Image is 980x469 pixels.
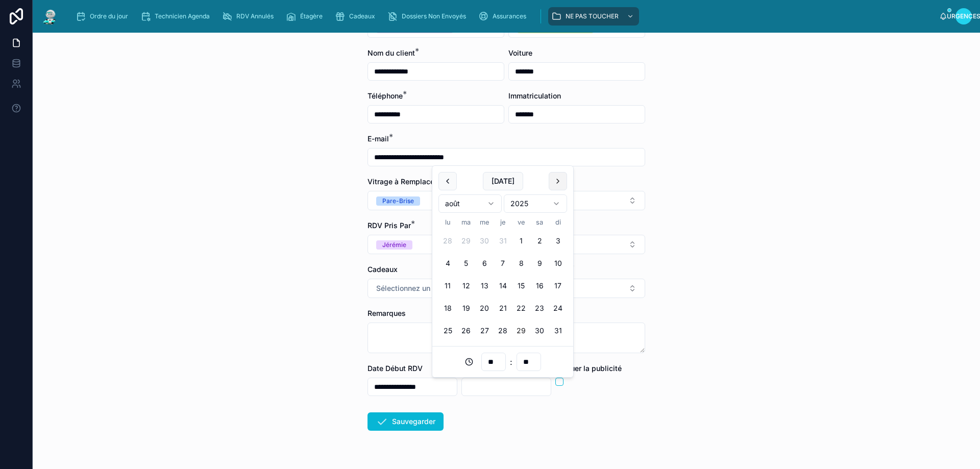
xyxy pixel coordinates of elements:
button: vendredi 15 août 2025 [512,277,530,295]
button: jeudi 31 juillet 2025 [494,232,512,250]
button: mardi 5 août 2025 [457,254,475,273]
a: Technicien Agenda [137,7,217,26]
button: Bouton de sélection [367,279,504,298]
button: Bouton de sélection [508,235,645,254]
font: Téléphone [367,91,403,100]
button: dimanche 3 août 2025 [549,232,567,250]
font: Dossiers Non Envoyés [402,12,466,20]
button: Bouton de sélection [508,279,645,298]
button: mercredi 30 juillet 2025 [475,232,494,250]
font: Sauvegarder [392,417,435,426]
table: août 2025 [438,217,567,340]
button: vendredi 8 août 2025 [512,254,530,273]
font: Nom du client [367,48,415,57]
a: Cadeaux [332,7,382,26]
button: mercredi 20 août 2025 [475,299,494,317]
div: Jérémie [382,240,406,250]
font: NE PAS TOUCHER [566,12,619,20]
button: jeudi 7 août 2025 [494,254,512,273]
font: Voiture [508,48,532,57]
a: Dossiers Non Envoyés [384,7,473,26]
button: mercredi 13 août 2025 [475,277,494,295]
button: dimanche 24 août 2025 [549,299,567,317]
a: NE PAS TOUCHER [548,7,639,26]
button: mardi 29 juillet 2025 [457,232,475,250]
button: Bouton de sélection [367,191,504,210]
div: contenu déroulant [67,5,939,28]
font: Ordre du jour [90,12,128,20]
th: lundi [438,217,457,228]
font: : [510,357,512,367]
th: mercredi [475,217,494,228]
button: samedi 16 août 2025 [530,277,549,295]
font: Sélectionnez un cadeau [376,284,457,292]
button: Bouton de sélection [367,235,504,254]
button: samedi 2 août 2025 [530,232,549,250]
button: samedi 23 août 2025 [530,299,549,317]
div: Pare-Brise [382,196,414,206]
font: Vitrage à Remplacer [367,177,437,186]
button: jeudi 28 août 2025 [494,322,512,340]
font: Assurances [493,12,526,20]
font: Remarques [367,309,406,317]
button: Bouton de sélection [508,191,645,210]
font: RDV Pris Par [367,221,411,230]
button: mardi 19 août 2025 [457,299,475,317]
font: Cadeaux [349,12,375,20]
font: Immatriculation [508,91,561,100]
button: mercredi 6 août 2025 [475,254,494,273]
a: Étagère [283,7,330,26]
font: Bloquer la publicité [555,364,622,373]
button: lundi 25 août 2025 [438,322,457,340]
button: samedi 30 août 2025 [530,322,549,340]
button: mercredi 27 août 2025 [475,322,494,340]
button: lundi 18 août 2025 [438,299,457,317]
font: Étagère [300,12,323,20]
button: Sauvegarder [367,412,444,431]
button: dimanche 10 août 2025 [549,254,567,273]
a: Assurances [475,7,533,26]
button: mardi 26 août 2025 [457,322,475,340]
a: Ordre du jour [72,7,135,26]
font: Date Début RDV [367,364,423,373]
button: jeudi 21 août 2025 [494,299,512,317]
button: mardi 12 août 2025 [457,277,475,295]
th: samedi [530,217,549,228]
button: vendredi 1 août 2025 [512,232,530,250]
font: Cadeaux [367,265,398,274]
a: RDV Annulés [219,7,281,26]
button: dimanche 31 août 2025 [549,322,567,340]
th: dimanche [549,217,567,228]
th: jeudi [494,217,512,228]
button: [DATE] [483,172,523,190]
button: dimanche 17 août 2025 [549,277,567,295]
button: vendredi 22 août 2025 [512,299,530,317]
img: Logo de l'application [41,8,59,24]
button: jeudi 14 août 2025 [494,277,512,295]
font: RDV Annulés [236,12,274,20]
th: vendredi [512,217,530,228]
button: Today, vendredi 29 août 2025 [512,322,530,340]
font: E-mail [367,134,389,143]
button: lundi 4 août 2025 [438,254,457,273]
th: mardi [457,217,475,228]
button: lundi 28 juillet 2025 [438,232,457,250]
font: Technicien Agenda [155,12,210,20]
button: samedi 9 août 2025 [530,254,549,273]
button: lundi 11 août 2025 [438,277,457,295]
